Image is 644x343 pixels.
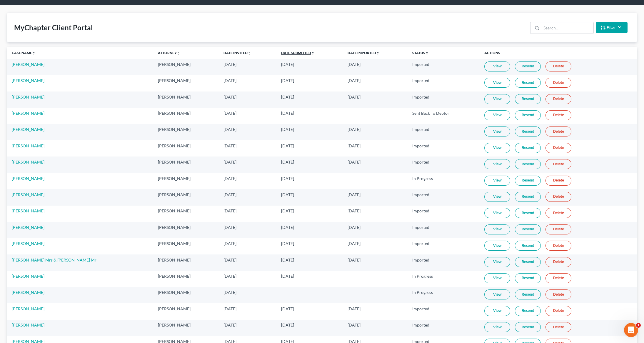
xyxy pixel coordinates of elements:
[596,22,628,33] button: Filter
[281,225,294,230] span: [DATE]
[484,289,510,299] a: View
[348,94,361,99] span: [DATE]
[484,94,510,104] a: View
[515,241,541,251] a: Resend
[248,51,251,55] i: unfold_more
[348,78,361,83] span: [DATE]
[223,51,251,55] a: Date Invitedunfold_more
[545,224,571,234] a: Delete
[12,192,44,197] a: [PERSON_NAME]
[12,127,44,132] a: [PERSON_NAME]
[153,238,218,254] td: [PERSON_NAME]
[153,287,218,303] td: [PERSON_NAME]
[14,23,93,32] div: MyChapter Client Portal
[545,126,571,136] a: Delete
[484,306,510,316] a: View
[153,222,218,238] td: [PERSON_NAME]
[480,47,637,59] th: Actions
[515,110,541,120] a: Resend
[223,192,236,197] span: [DATE]
[484,126,510,136] a: View
[545,143,571,153] a: Delete
[223,143,236,148] span: [DATE]
[281,322,294,327] span: [DATE]
[484,159,510,169] a: View
[515,176,541,186] a: Resend
[484,273,510,283] a: View
[515,61,541,71] a: Resend
[408,59,480,75] td: Imported
[348,241,361,246] span: [DATE]
[223,322,236,327] span: [DATE]
[12,290,44,295] a: [PERSON_NAME]
[348,51,380,55] a: Date Importedunfold_more
[408,108,480,124] td: Sent Back To Debtor
[545,176,571,186] a: Delete
[545,61,571,71] a: Delete
[484,61,510,71] a: View
[515,322,541,332] a: Resend
[484,257,510,267] a: View
[408,91,480,108] td: Imported
[281,257,294,262] span: [DATE]
[348,143,361,148] span: [DATE]
[515,208,541,218] a: Resend
[223,290,236,295] span: [DATE]
[348,159,361,164] span: [DATE]
[408,320,480,336] td: Imported
[484,208,510,218] a: View
[408,303,480,319] td: Imported
[515,257,541,267] a: Resend
[223,241,236,246] span: [DATE]
[636,323,641,328] span: 1
[223,257,236,262] span: [DATE]
[408,173,480,189] td: In Progress
[281,111,294,116] span: [DATE]
[515,273,541,283] a: Resend
[153,320,218,336] td: [PERSON_NAME]
[545,273,571,283] a: Delete
[624,323,638,337] iframe: Intercom live chat
[12,159,44,164] a: [PERSON_NAME]
[484,110,510,120] a: View
[12,176,44,181] a: [PERSON_NAME]
[281,78,294,83] span: [DATE]
[348,192,361,197] span: [DATE]
[545,241,571,251] a: Delete
[12,78,44,83] a: [PERSON_NAME]
[12,322,44,327] a: [PERSON_NAME]
[12,143,44,148] a: [PERSON_NAME]
[153,156,218,173] td: [PERSON_NAME]
[12,94,44,99] a: [PERSON_NAME]
[153,91,218,108] td: [PERSON_NAME]
[515,224,541,234] a: Resend
[545,322,571,332] a: Delete
[408,206,480,222] td: Imported
[281,176,294,181] span: [DATE]
[484,241,510,251] a: View
[12,208,44,213] a: [PERSON_NAME]
[484,143,510,153] a: View
[223,78,236,83] span: [DATE]
[408,222,480,238] td: Imported
[12,51,36,55] a: Case Nameunfold_more
[223,274,236,279] span: [DATE]
[425,51,429,55] i: unfold_more
[408,238,480,254] td: Imported
[484,224,510,234] a: View
[281,274,294,279] span: [DATE]
[223,127,236,132] span: [DATE]
[153,271,218,287] td: [PERSON_NAME]
[153,173,218,189] td: [PERSON_NAME]
[223,94,236,99] span: [DATE]
[412,51,429,55] a: Statusunfold_more
[545,78,571,88] a: Delete
[281,143,294,148] span: [DATE]
[223,208,236,213] span: [DATE]
[348,257,361,262] span: [DATE]
[12,306,44,311] a: [PERSON_NAME]
[281,306,294,311] span: [DATE]
[158,51,180,55] a: Attorneyunfold_more
[545,208,571,218] a: Delete
[408,75,480,91] td: Imported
